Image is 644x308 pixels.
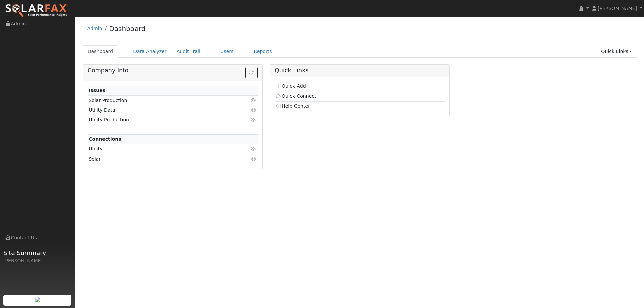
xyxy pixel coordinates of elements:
span: [PERSON_NAME] [598,6,637,11]
i: Click to view [251,117,257,122]
img: retrieve [35,297,40,302]
a: Data Analyzer [128,45,172,58]
strong: Issues [89,88,105,93]
a: Quick Links [596,45,637,58]
a: Users [215,45,239,58]
a: Dashboard [109,25,146,33]
a: Quick Connect [276,93,316,99]
td: Solar Production [88,96,230,105]
span: Site Summary [3,248,72,257]
strong: Connections [89,136,121,142]
i: Click to view [251,146,257,151]
h5: Quick Links [275,67,445,74]
h5: Company Info [88,67,258,74]
a: Help Center [276,103,310,109]
i: Click to view [251,157,257,161]
a: Audit Trail [172,45,205,58]
img: SolarFax [5,4,68,18]
td: Utility Data [88,105,230,115]
a: Admin [87,26,102,31]
div: [PERSON_NAME] [3,257,72,264]
a: Dashboard [83,45,118,58]
a: Quick Add [276,83,306,89]
td: Solar [88,154,230,164]
td: Utility Production [88,115,230,125]
td: Utility [88,144,230,154]
i: Click to view [251,98,257,103]
i: Click to view [251,108,257,112]
a: Reports [249,45,277,58]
